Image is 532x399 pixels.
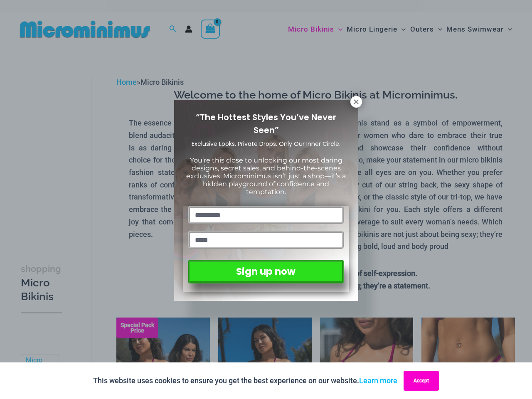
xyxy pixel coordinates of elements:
button: Sign up now [188,260,344,283]
button: Close [350,96,362,108]
span: “The Hottest Styles You’ve Never Seen” [196,111,336,136]
p: This website uses cookies to ensure you get the best experience on our website. [93,374,397,387]
span: You’re this close to unlocking our most daring designs, secret sales, and behind-the-scenes exclu... [186,156,346,196]
a: Learn more [359,376,397,385]
button: Accept [404,371,439,391]
span: Exclusive Looks. Private Drops. Only Our Inner Circle. [192,140,340,148]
